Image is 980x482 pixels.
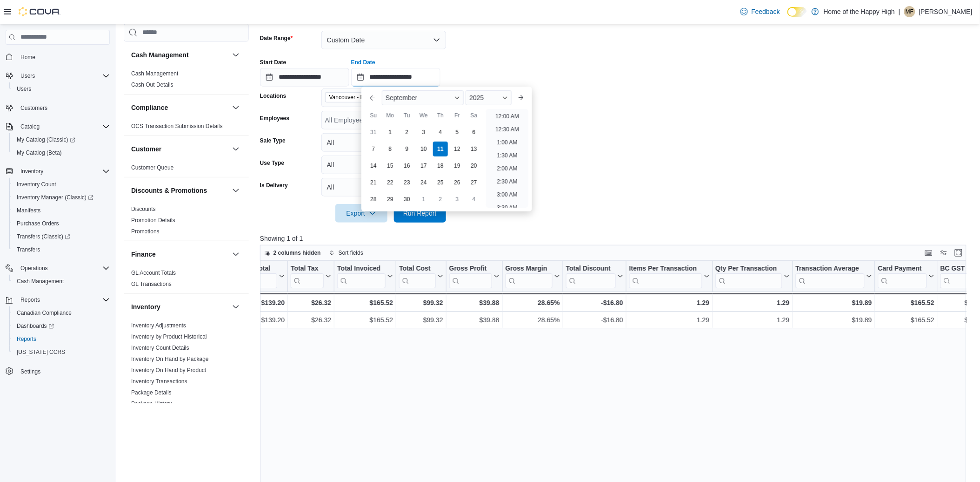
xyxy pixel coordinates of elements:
[878,264,927,288] div: Card Payment
[131,269,176,277] span: GL Account Totals
[230,185,241,196] button: Discounts & Promotions
[796,264,865,288] div: Transaction Average
[17,181,56,188] span: Inventory Count
[506,314,560,326] div: 28.65%
[13,244,44,255] a: Transfers
[403,209,437,218] span: Run Report
[131,302,228,312] button: Inventory
[351,59,375,66] label: End Date
[131,356,209,362] a: Inventory On Hand by Package
[131,81,173,88] a: Cash Out Details
[17,309,72,317] span: Canadian Compliance
[629,264,710,288] button: Items Per Transaction
[131,50,228,60] button: Cash Management
[273,249,321,257] span: 2 columns hidden
[399,314,443,326] div: $99.32
[919,6,973,17] p: [PERSON_NAME]
[796,297,872,308] div: $19.89
[416,125,431,140] div: day-3
[366,192,381,207] div: day-28
[260,159,284,167] label: Use Type
[13,276,67,287] a: Cash Management
[244,264,277,288] div: Subtotal
[787,17,788,17] span: Dark Mode
[940,264,973,288] div: BC GST
[124,162,249,177] div: Customer
[260,234,973,243] p: Showing 1 of 1
[17,136,75,143] span: My Catalog (Classic)
[449,297,500,308] div: $39.88
[124,320,249,458] div: Inventory
[400,142,414,156] div: day-9
[260,59,287,66] label: Start Date
[433,175,448,190] div: day-25
[2,120,113,133] button: Catalog
[450,192,465,207] div: day-3
[878,297,934,308] div: $165.52
[399,264,443,288] button: Total Cost
[13,320,110,332] span: Dashboards
[131,280,172,288] span: GL Transactions
[17,85,31,93] span: Users
[566,264,616,273] div: Total Discount
[341,204,382,223] span: Export
[131,250,156,259] h3: Finance
[321,156,446,174] button: All
[17,365,110,377] span: Settings
[13,134,79,145] a: My Catalog (Classic)
[796,314,872,326] div: $19.89
[2,50,113,64] button: Home
[400,158,414,173] div: day-16
[230,49,241,61] button: Cash Management
[399,264,435,288] div: Total Cost
[131,333,207,340] span: Inventory by Product Historical
[13,320,58,332] a: Dashboards
[131,164,173,171] span: Customer Queue
[13,205,44,216] a: Manifests
[566,314,623,326] div: -$16.80
[386,94,417,102] span: September
[824,6,895,17] p: Home of the Happy High
[337,314,393,326] div: $165.52
[17,220,59,227] span: Purchase Orders
[337,264,393,288] button: Total Invoiced
[383,192,398,207] div: day-29
[629,264,702,273] div: Items Per Transaction
[131,186,207,195] h3: Discounts & Promotions
[365,124,482,208] div: September, 2025
[383,158,398,173] div: day-15
[13,231,74,242] a: Transfers (Classic)
[2,101,113,115] button: Customers
[13,231,110,242] span: Transfers (Classic)
[493,137,521,148] li: 1:00 AM
[230,301,241,312] button: Inventory
[505,264,552,273] div: Gross Margin
[131,228,160,235] a: Promotions
[17,102,51,114] a: Customers
[399,297,443,308] div: $99.32
[505,264,560,288] button: Gross Margin
[20,72,35,80] span: Users
[9,275,113,288] button: Cash Management
[416,175,431,190] div: day-24
[9,217,113,230] button: Purchase Orders
[878,314,934,326] div: $165.52
[20,265,48,272] span: Operations
[469,94,484,102] span: 2025
[131,70,178,77] a: Cash Management
[566,297,623,308] div: -$16.80
[383,175,398,190] div: day-22
[493,163,521,174] li: 2:00 AM
[20,296,40,304] span: Reports
[400,125,414,140] div: day-2
[566,264,616,288] div: Total Discount
[433,108,448,123] div: Th
[335,204,387,223] button: Export
[13,147,110,158] span: My Catalog (Beta)
[383,142,398,156] div: day-8
[904,6,915,17] div: Madison Falletta
[131,281,172,287] a: GL Transactions
[13,205,110,216] span: Manifests
[505,297,560,308] div: 28.65%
